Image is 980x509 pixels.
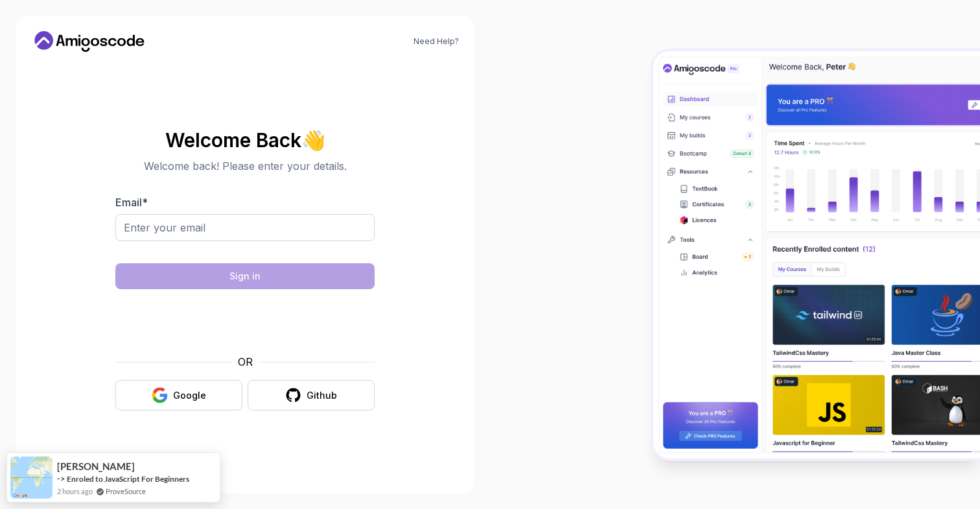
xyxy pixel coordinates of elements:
[115,214,375,241] input: Enter your email
[248,380,375,410] button: Github
[414,36,459,47] a: Need Help?
[115,263,375,289] button: Sign in
[67,474,189,484] a: Enroled to JavaScript For Beginners
[115,130,375,150] h2: Welcome Back
[238,354,253,370] p: OR
[147,297,343,346] iframe: Widget containing checkbox for hCaptcha security challenge
[173,389,206,402] div: Google
[57,486,93,497] span: 2 hours ago
[115,196,148,209] label: Email *
[115,380,242,410] button: Google
[57,473,65,484] span: ->
[115,158,375,174] p: Welcome back! Please enter your details.
[229,270,261,283] div: Sign in
[307,389,337,402] div: Github
[653,51,980,458] img: Amigoscode Dashboard
[106,486,146,497] a: ProveSource
[31,31,148,52] a: Home link
[57,461,135,472] span: [PERSON_NAME]
[10,456,52,499] img: provesource social proof notification image
[299,126,329,155] span: 👋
